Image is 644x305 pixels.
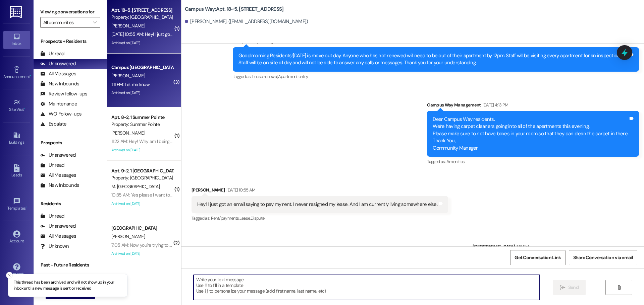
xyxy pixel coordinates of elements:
div: Escalate [40,121,66,128]
i:  [616,285,622,290]
a: Templates • [3,196,30,214]
img: ResiDesk Logo [10,6,23,18]
span: • [24,106,25,111]
a: Buildings [3,130,30,148]
div: 1:11 PM: Let me know [111,81,150,87]
div: Tagged as: [427,157,639,166]
div: Unread [40,50,64,57]
span: [PERSON_NAME] [111,73,145,79]
button: Close toast [6,272,13,279]
div: Apt. 9~2, 1 [GEOGRAPHIC_DATA] [111,167,173,174]
div: Property: [GEOGRAPHIC_DATA] [111,14,173,21]
div: Apt. 18~5, [STREET_ADDRESS] [111,7,173,14]
div: Prospects [34,139,107,146]
div: Unread [40,213,64,220]
a: Site Visit • [3,97,30,115]
div: [PERSON_NAME] [192,186,448,196]
i:  [93,20,97,25]
span: Rent/payments , [211,215,239,221]
span: [PERSON_NAME] [111,23,145,29]
div: Residents [34,200,107,207]
a: Support [3,261,30,279]
i:  [560,285,565,290]
span: Dispute [251,215,264,221]
div: All Messages [40,70,76,77]
div: Apt. 8~2, 1 Summer Pointe [111,114,173,121]
div: [GEOGRAPHIC_DATA] [473,243,639,252]
div: New Inbounds [40,182,79,189]
div: Tagged as: [233,72,639,81]
div: Archived on [DATE] [111,200,174,208]
b: Campus Way: Apt. 18~5, [STREET_ADDRESS] [185,6,284,13]
input: All communities [43,17,90,28]
div: Unanswered [40,223,76,230]
div: Hey! I just got an email saying to pay my rent. I never resigned my lease. And I am currently liv... [197,201,437,208]
span: • [30,73,31,78]
div: Dear Campus Way residents. We're having carpet cleaners going into all of the apartments this eve... [433,116,628,152]
span: [PERSON_NAME] [111,130,145,136]
div: 7:05 AM: Now you're trying to charge me for parking too. Will you please remove me from your reco... [111,242,312,248]
a: Account [3,228,30,246]
span: [PERSON_NAME] [111,233,145,239]
div: 11:22 AM: Hey! Why am I being charged for the month of September when my lease finished in August? [111,138,311,144]
span: Get Conversation Link [515,254,561,261]
span: Apartment entry [278,74,308,79]
div: Good morning Residents![DATE] is move out day. Anyone who has not renewed will need to be out of ... [238,52,628,67]
span: • [26,205,27,210]
div: Campus Way Management [427,101,639,111]
div: Archived on [DATE] [111,146,174,154]
div: All Messages [40,233,76,240]
span: Send [568,284,579,291]
span: M. [GEOGRAPHIC_DATA] [111,183,160,189]
div: Archived on [DATE] [111,39,174,47]
div: Unanswered [40,152,76,159]
div: WO Follow-ups [40,110,82,118]
span: Share Conversation via email [573,254,633,261]
div: New Inbounds [40,80,79,87]
span: Lease , [239,215,251,221]
div: [GEOGRAPHIC_DATA] [111,225,173,232]
span: Amenities [446,159,465,164]
div: Past + Future Residents [34,261,107,269]
span: Lease renewal , [252,74,278,79]
label: Viewing conversations for [40,7,100,17]
div: Unknown [40,243,69,250]
div: Unanswered [40,60,76,67]
div: 1:18 PM [515,243,529,250]
div: Campus [GEOGRAPHIC_DATA] [111,64,173,71]
div: [DATE] 10:55 AM [225,186,255,194]
div: Archived on [DATE] [111,89,174,97]
div: All Messages [40,172,76,179]
a: Leads [3,162,30,180]
button: Send [553,280,586,295]
div: [PERSON_NAME]. ([EMAIL_ADDRESS][DOMAIN_NAME]) [185,18,308,25]
div: Property: Summer Pointe [111,121,173,128]
div: Review follow-ups [40,90,87,97]
div: Prospects + Residents [34,38,107,45]
div: 10:35 AM: Yes please I want to opt out [111,192,185,198]
div: Tagged as: [192,213,448,223]
div: Maintenance [40,100,77,107]
button: Get Conversation Link [510,250,565,265]
div: Archived on [DATE] [111,249,174,258]
div: [DATE] 10:55 AM: Hey! I just got an email saying to pay my rent. I never resigned my lease. And I... [111,31,366,37]
p: This thread has been archived and will not show up in your inbox until a new message is sent or r... [14,280,122,291]
div: Unread [40,162,64,169]
div: Property: [GEOGRAPHIC_DATA] [111,174,173,181]
button: Share Conversation via email [569,250,637,265]
a: Inbox [3,31,30,49]
div: [DATE] 4:13 PM [481,101,508,108]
